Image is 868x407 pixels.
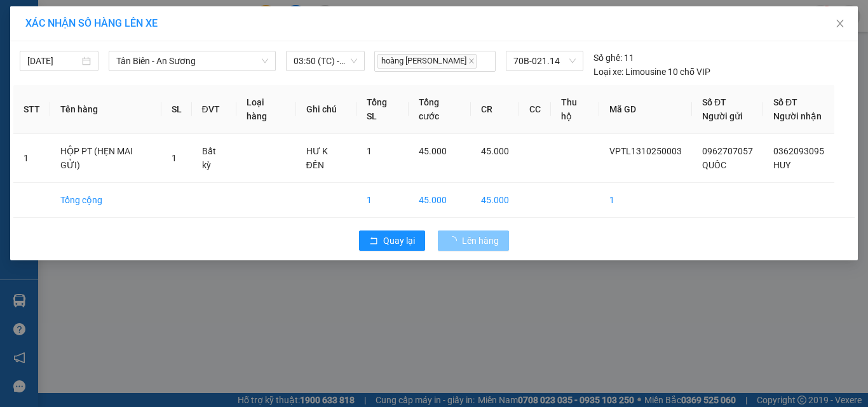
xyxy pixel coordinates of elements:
[593,51,634,65] div: 11
[593,65,623,79] span: Loại xe:
[471,85,519,134] th: CR
[356,183,409,218] td: 1
[116,51,268,70] span: Tân Biên - An Sương
[409,85,471,134] th: Tổng cước
[835,18,845,29] span: close
[25,17,158,29] span: XÁC NHẬN SỐ HÀNG LÊN XE
[702,146,753,156] span: 0962707057
[50,85,161,134] th: Tên hàng
[702,160,726,170] span: QUỐC
[50,183,161,218] td: Tổng cộng
[236,85,296,134] th: Loại hàng
[599,183,692,218] td: 1
[369,236,378,246] span: rollback
[359,230,425,251] button: rollbackQuay lại
[448,236,462,245] span: loading
[702,97,726,107] span: Số ĐT
[773,97,797,107] span: Số ĐT
[50,134,161,183] td: HỘP PT (HẸN MAI GỬI)
[192,134,236,183] td: Bất kỳ
[356,85,409,134] th: Tổng SL
[551,85,599,134] th: Thu hộ
[599,85,692,134] th: Mã GD
[773,111,822,121] span: Người nhận
[519,85,551,134] th: CC
[296,85,356,134] th: Ghi chú
[409,183,471,218] td: 45.000
[161,85,192,134] th: SL
[438,230,509,251] button: Lên hàng
[172,153,177,163] span: 1
[306,146,328,170] span: HƯ K ĐỀN
[261,57,269,65] span: down
[468,58,475,64] span: close
[294,51,357,70] span: 03:50 (TC) - 70B-021.14
[367,146,372,156] span: 1
[471,183,519,218] td: 45.000
[27,54,79,68] input: 14/10/2025
[593,51,622,65] span: Số ghế:
[419,146,447,156] span: 45.000
[513,51,576,70] span: 70B-021.14
[773,146,824,156] span: 0362093095
[192,85,236,134] th: ĐVT
[822,6,858,42] button: Close
[773,160,790,170] span: HUY
[609,146,682,156] span: VPTL1310250003
[377,54,477,69] span: hoàng [PERSON_NAME]
[702,111,743,121] span: Người gửi
[13,85,50,134] th: STT
[481,146,509,156] span: 45.000
[13,134,50,183] td: 1
[383,234,415,248] span: Quay lại
[593,65,710,79] div: Limousine 10 chỗ VIP
[462,234,499,248] span: Lên hàng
